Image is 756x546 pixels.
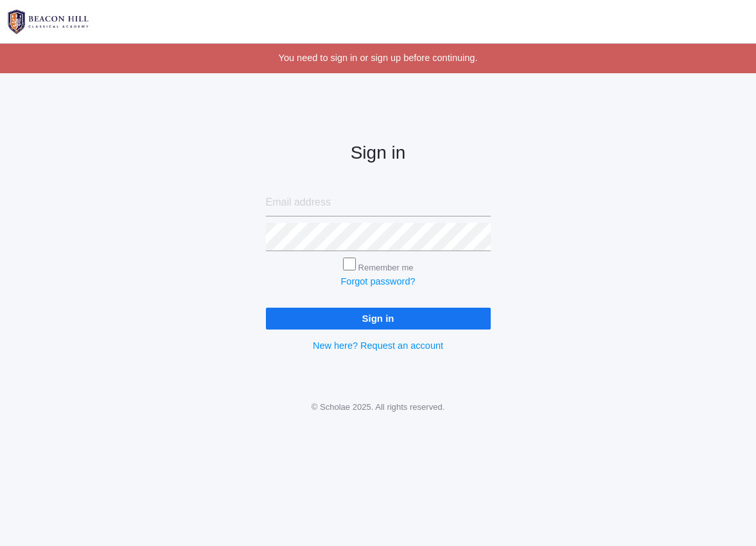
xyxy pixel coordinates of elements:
input: Email address [266,189,491,217]
label: Remember me [358,263,414,272]
input: Sign in [266,308,491,329]
a: New here? Request an account [313,340,443,351]
a: Forgot password? [340,276,415,286]
h2: Sign in [266,143,491,163]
